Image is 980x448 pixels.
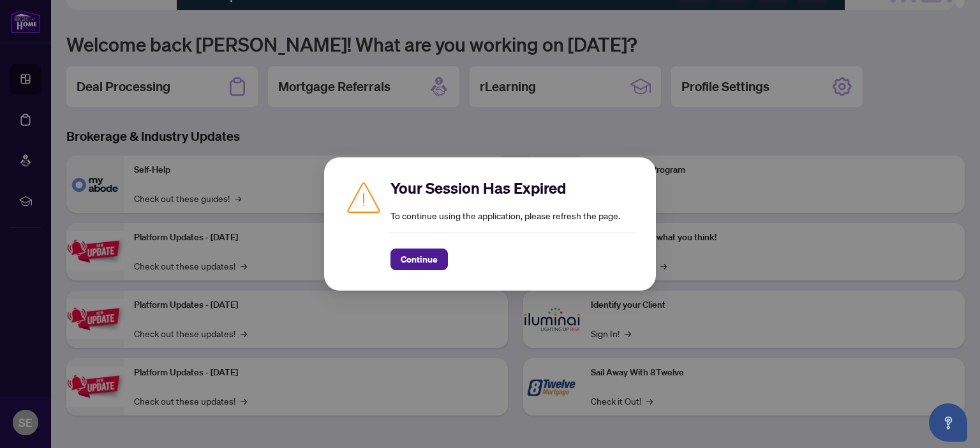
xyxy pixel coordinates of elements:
img: Caution icon [345,178,383,216]
button: Continue [390,249,448,270]
button: Open asap [929,403,967,442]
div: To continue using the application, please refresh the page. [390,178,635,270]
h2: Your Session Has Expired [390,178,635,198]
span: Continue [401,249,438,270]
